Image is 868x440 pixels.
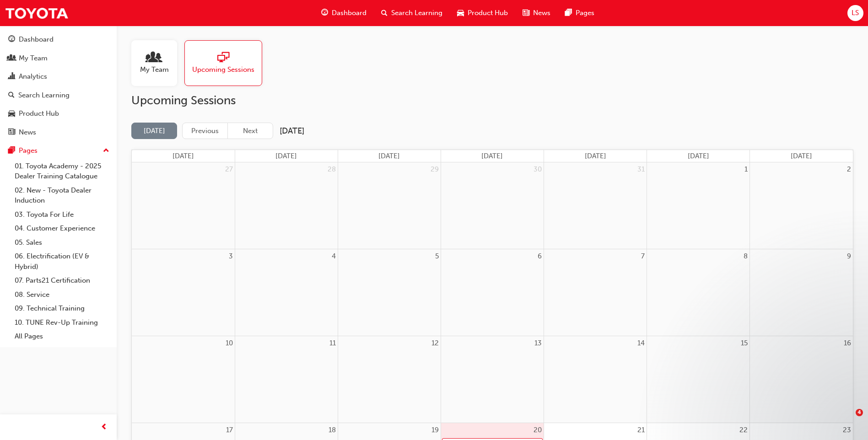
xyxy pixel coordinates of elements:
[131,40,184,86] a: My Team
[533,8,550,18] span: News
[837,409,859,431] iframe: Intercom live chat
[8,147,15,155] span: pages-icon
[647,162,750,249] td: August 1, 2025
[842,336,853,350] a: August 16, 2025
[19,53,48,64] div: My Team
[565,7,572,19] span: pages-icon
[4,105,113,122] a: Product Hub
[4,31,113,48] a: Dashboard
[845,162,853,177] a: August 2, 2025
[845,249,853,263] a: August 9, 2025
[223,162,235,177] a: July 27, 2025
[381,7,388,19] span: search-icon
[789,150,814,162] a: Saturday
[227,123,273,140] button: Next
[192,64,254,75] span: Upcoming Sessions
[585,152,606,160] span: [DATE]
[647,336,750,423] td: August 15, 2025
[791,152,812,160] span: [DATE]
[274,150,299,162] a: Monday
[750,162,853,249] td: August 2, 2025
[11,274,113,288] a: 07. Parts21 Certification
[686,150,711,162] a: Friday
[441,336,544,423] td: August 13, 2025
[5,3,69,23] img: Trak
[235,162,338,249] td: July 28, 2025
[314,4,374,22] a: guage-iconDashboard
[536,249,544,263] a: August 6, 2025
[558,4,602,22] a: pages-iconPages
[750,249,853,336] td: August 9, 2025
[11,236,113,250] a: 05. Sales
[4,142,113,159] button: Pages
[148,52,160,64] span: people-icon
[275,152,297,160] span: [DATE]
[544,336,647,423] td: August 14, 2025
[224,423,235,437] a: August 17, 2025
[856,409,863,416] span: 4
[8,54,15,63] span: people-icon
[184,40,270,86] a: Upcoming Sessions
[532,162,544,177] a: July 30, 2025
[391,8,442,18] span: Search Learning
[576,8,594,18] span: Pages
[4,87,113,104] a: Search Learning
[332,8,367,18] span: Dashboard
[374,4,450,22] a: search-iconSearch Learning
[328,336,338,350] a: August 11, 2025
[8,73,15,81] span: chart-icon
[8,91,15,100] span: search-icon
[132,336,235,423] td: August 10, 2025
[742,249,749,263] a: August 8, 2025
[11,301,113,316] a: 09. Technical Training
[480,150,505,162] a: Wednesday
[224,336,235,350] a: August 10, 2025
[19,71,47,82] div: Analytics
[11,288,113,302] a: 08. Service
[377,150,402,162] a: Tuesday
[140,64,169,75] span: My Team
[131,93,853,108] h2: Upcoming Sessions
[457,7,464,19] span: car-icon
[636,162,647,177] a: July 31, 2025
[132,162,235,249] td: July 27, 2025
[330,249,338,263] a: August 4, 2025
[280,126,304,136] h2: [DATE]
[738,423,749,437] a: August 22, 2025
[481,152,503,160] span: [DATE]
[338,249,441,336] td: August 5, 2025
[852,8,859,18] span: LS
[11,183,113,208] a: 02. New - Toyota Dealer Induction
[583,150,608,162] a: Thursday
[533,336,544,350] a: August 13, 2025
[19,127,36,138] div: News
[321,7,328,19] span: guage-icon
[18,90,70,101] div: Search Learning
[19,145,38,156] div: Pages
[544,249,647,336] td: August 7, 2025
[11,249,113,274] a: 06. Electrification (EV & Hybrid)
[688,152,709,160] span: [DATE]
[429,162,441,177] a: July 29, 2025
[468,8,508,18] span: Product Hub
[171,150,196,162] a: Sunday
[11,159,113,183] a: 01. Toyota Academy - 2025 Dealer Training Catalogue
[131,123,177,140] button: [DATE]
[636,336,647,350] a: August 14, 2025
[8,110,15,118] span: car-icon
[515,4,558,22] a: news-iconNews
[430,423,441,437] a: August 19, 2025
[227,249,235,263] a: August 3, 2025
[544,162,647,249] td: July 31, 2025
[19,108,59,119] div: Product Hub
[217,52,229,64] span: sessionType_ONLINE_URL-icon
[132,249,235,336] td: August 3, 2025
[19,34,54,45] div: Dashboard
[182,123,228,140] button: Previous
[433,249,441,263] a: August 5, 2025
[4,29,113,142] button: DashboardMy TeamAnalyticsSearch LearningProduct HubNews
[326,162,338,177] a: July 28, 2025
[11,316,113,330] a: 10. TUNE Rev-Up Training
[101,422,108,433] span: prev-icon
